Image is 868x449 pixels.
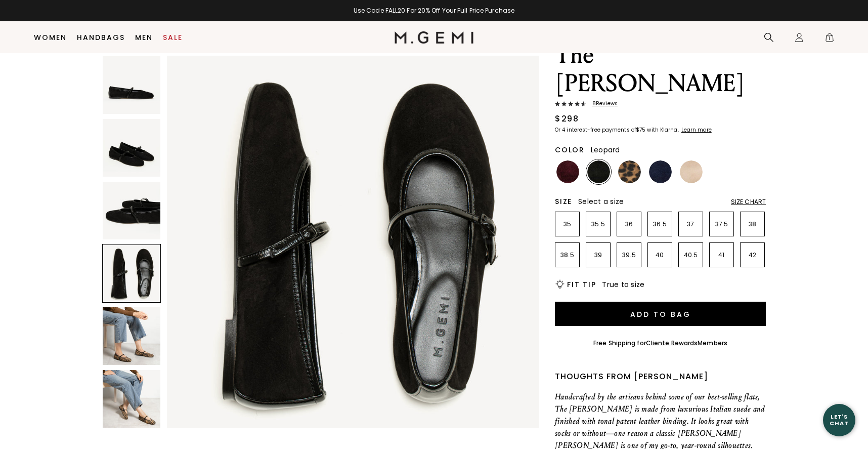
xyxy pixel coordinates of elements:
[555,126,636,134] klarna-placement-style-body: Or 4 interest-free payments of
[680,160,703,183] img: Sand
[555,41,766,98] h1: The [PERSON_NAME]
[617,251,641,259] p: 39.5
[103,370,160,428] img: The Amabile
[103,307,160,365] img: The Amabile
[587,160,610,183] img: Black
[103,56,160,114] img: The Amabile
[103,182,160,239] img: The Amabile
[555,197,572,206] h2: Size
[167,56,539,428] img: The Amabile
[555,146,585,154] h2: Color
[679,220,703,228] p: 37
[555,302,766,326] button: Add to Bag
[710,220,733,228] p: 37.5
[77,33,125,42] a: Handbags
[602,279,644,290] span: True to size
[395,31,474,44] img: M.Gemi
[555,113,579,125] div: $298
[555,251,579,259] p: 38.5
[586,220,610,228] p: 35.5
[593,339,727,347] div: Free Shipping for Members
[741,220,764,228] p: 38
[591,145,620,155] span: Leopard
[647,126,680,134] klarna-placement-style-body: with Klarna
[163,33,183,42] a: Sale
[555,220,579,228] p: 35
[649,160,672,183] img: Midnight Blue
[636,126,645,134] klarna-placement-style-amount: $75
[618,160,641,183] img: Leopard
[103,119,160,177] img: The Amabile
[823,414,855,426] div: Let's Chat
[34,33,67,42] a: Women
[648,251,672,259] p: 40
[586,251,610,259] p: 39
[617,220,641,228] p: 36
[567,280,596,289] h2: Fit Tip
[646,339,698,347] a: Cliente Rewards
[824,34,835,45] span: 1
[135,33,153,42] a: Men
[555,371,766,383] div: Thoughts from [PERSON_NAME]
[731,198,766,206] div: Size Chart
[578,196,624,207] span: Select a size
[556,160,579,183] img: Dark Burgundy
[648,220,672,228] p: 36.5
[679,251,703,259] p: 40.5
[681,126,712,134] klarna-placement-style-cta: Learn more
[555,101,766,109] a: 8Reviews
[680,127,712,133] a: Learn more
[586,101,618,107] span: 8 Review s
[710,251,733,259] p: 41
[741,251,764,259] p: 42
